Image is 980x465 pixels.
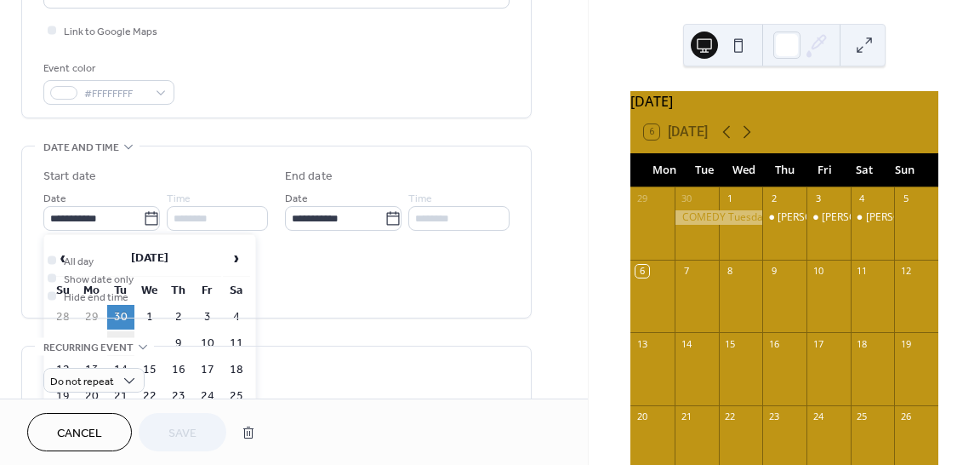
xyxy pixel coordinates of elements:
[64,289,128,307] span: Hide end time
[43,139,119,157] span: Date and time
[84,85,147,103] span: #FFFFFFFF
[43,168,96,186] div: Start date
[856,337,869,350] div: 18
[408,190,432,208] span: Time
[167,190,191,208] span: Time
[812,265,824,278] div: 10
[680,192,692,205] div: 30
[899,337,912,350] div: 19
[680,337,692,350] div: 14
[767,337,780,350] div: 16
[765,153,805,187] div: Thu
[285,168,333,186] div: End date
[767,265,780,278] div: 9
[812,337,824,350] div: 17
[64,271,134,289] span: Show date only
[724,337,737,350] div: 15
[762,210,806,225] div: Geoff Kennedy 8PM
[27,413,132,451] button: Cancel
[43,339,134,357] span: Recurring event
[885,153,925,187] div: Sun
[635,337,648,350] div: 13
[822,210,926,225] div: [PERSON_NAME] 9PM
[635,410,648,423] div: 20
[57,425,102,443] span: Cancel
[675,210,762,225] div: COMEDY Tuesday @ 8PM TRIVIA Wednesday @ 7:30PM
[812,410,824,423] div: 24
[899,410,912,423] div: 26
[644,153,684,187] div: Mon
[680,265,692,278] div: 7
[724,265,737,278] div: 8
[724,153,764,187] div: Wed
[635,192,648,205] div: 29
[856,265,869,278] div: 11
[43,190,66,208] span: Date
[845,153,885,187] div: Sat
[724,410,737,423] div: 22
[635,265,648,278] div: 6
[856,410,869,423] div: 25
[64,253,94,271] span: All day
[630,91,938,112] div: [DATE]
[684,153,724,187] div: Tue
[50,372,114,392] span: Do not repeat
[724,192,737,205] div: 1
[812,192,824,205] div: 3
[899,265,912,278] div: 12
[806,210,851,225] div: Joe Murphy 9PM
[64,23,157,41] span: Link to Google Maps
[851,210,895,225] div: Kelly Devoe & Leo 9PM
[43,60,171,77] div: Event color
[778,210,881,225] div: [PERSON_NAME] 8PM
[680,410,692,423] div: 21
[899,192,912,205] div: 5
[856,192,869,205] div: 4
[805,153,845,187] div: Fri
[285,190,308,208] span: Date
[767,192,780,205] div: 2
[767,410,780,423] div: 23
